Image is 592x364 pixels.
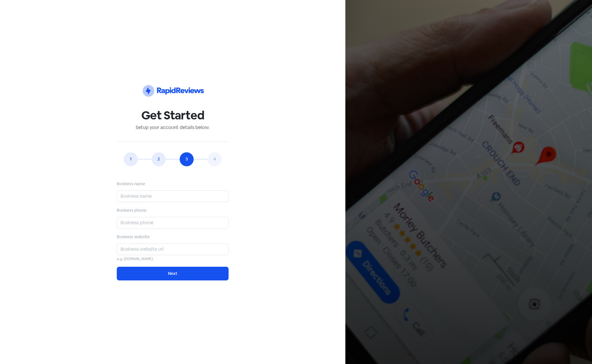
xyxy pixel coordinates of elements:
span: Setup your account details below. [136,124,210,130]
small: e.g. [DOMAIN_NAME] [117,256,153,262]
a: 4 [208,152,222,166]
a: 1 [124,152,138,166]
label: Business phone [117,207,146,213]
label: Business name [117,181,145,187]
input: Business website url [117,243,229,255]
label: Business website [117,234,150,240]
button: Next [117,267,229,280]
input: Business name [117,190,229,202]
a: 2 [152,152,166,166]
h1: Get Started [117,108,229,122]
a: 3 [180,152,194,166]
input: Business phone [117,217,229,229]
